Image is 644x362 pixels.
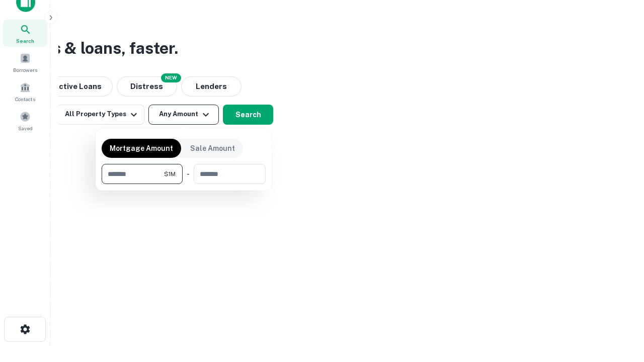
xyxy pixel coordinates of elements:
[190,143,235,154] p: Sale Amount
[164,169,176,178] span: $1M
[110,143,173,154] p: Mortgage Amount
[594,282,644,330] iframe: Chat Widget
[187,164,190,184] div: -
